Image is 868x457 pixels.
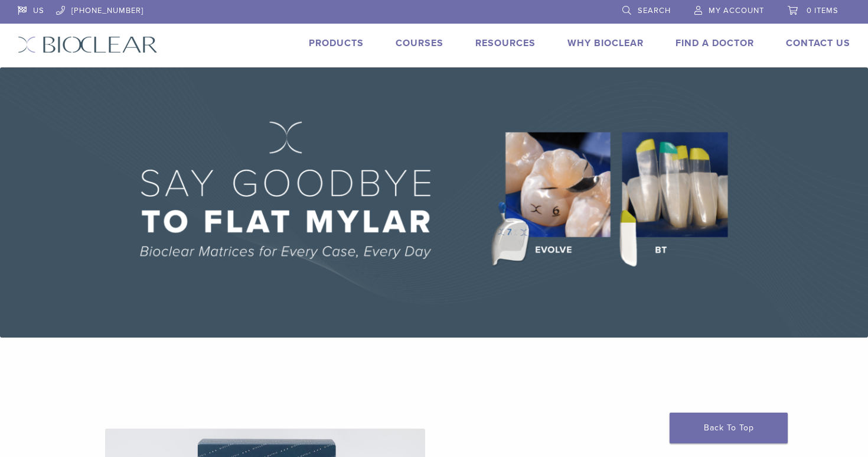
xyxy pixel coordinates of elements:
span: 0 items [807,6,838,15]
a: Products [309,37,364,49]
span: Search [638,6,671,15]
a: Back To Top [670,413,788,443]
a: Find A Doctor [676,37,754,49]
a: Contact Us [786,37,850,49]
a: Courses [396,37,443,49]
img: Bioclear [18,36,158,53]
a: Why Bioclear [567,37,644,49]
span: My Account [709,6,764,15]
a: Resources [475,37,536,49]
